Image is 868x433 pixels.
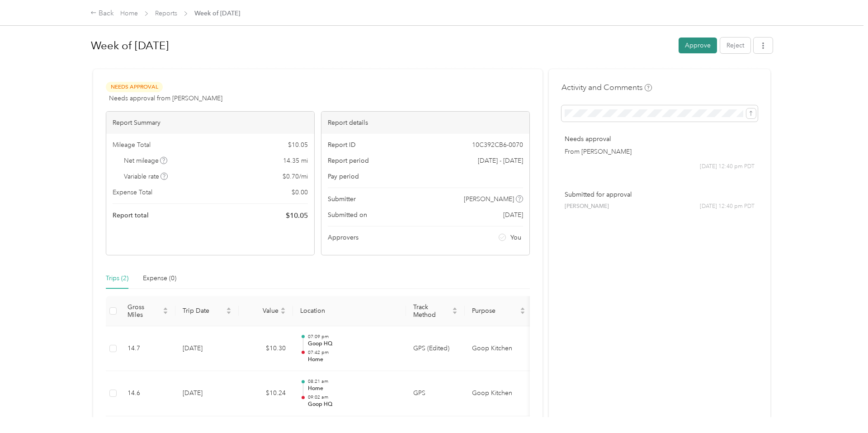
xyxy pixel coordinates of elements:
span: Week of [DATE] [194,9,240,18]
th: Trip Date [175,296,239,326]
p: From [PERSON_NAME] [565,147,755,156]
div: Back [90,8,114,19]
p: Goop HQ [308,400,399,409]
span: 14.35 mi [283,156,308,165]
span: Report total [113,211,149,220]
span: caret-down [163,310,168,315]
span: Report period [328,156,369,165]
span: Submitted on [328,210,367,220]
th: Gross Miles [120,296,175,326]
td: Goop Kitchen [465,326,533,372]
span: $ 10.05 [288,140,308,150]
span: caret-up [452,306,458,311]
span: Needs Approval [106,82,163,92]
span: Trip Date [183,307,224,315]
span: Submitter [328,194,356,204]
p: 07:09 pm [308,334,399,340]
span: Expense Total [113,188,152,197]
span: $ 10.05 [286,210,308,221]
span: Track Method [413,303,450,319]
span: You [510,233,521,242]
p: Home [308,356,399,364]
p: Home [308,385,399,393]
span: caret-down [520,310,525,315]
span: caret-down [280,310,286,315]
span: caret-down [226,310,231,315]
span: [DATE] [503,210,523,220]
span: Mileage Total [113,140,151,150]
a: Home [120,9,138,17]
h1: Week of August 25 2025 [91,35,672,56]
h4: Activity and Comments [561,82,652,93]
span: [DATE] 12:40 pm PDT [700,202,755,211]
button: Reject [720,38,750,53]
span: Gross Miles [127,303,161,319]
th: Purpose [465,296,533,326]
span: caret-up [226,306,231,311]
span: caret-down [452,310,458,315]
p: 07:42 pm [308,349,399,356]
span: caret-up [520,306,525,311]
span: [PERSON_NAME] [464,194,514,204]
span: Variable rate [124,172,168,181]
button: Approve [679,38,717,53]
div: Report Summary [106,112,314,134]
span: [PERSON_NAME] [565,202,609,211]
span: Approvers [328,233,359,242]
span: Pay period [328,172,359,181]
span: caret-up [280,306,286,311]
span: Net mileage [124,156,168,165]
p: 08:21 am [308,378,399,385]
div: Expense (0) [143,273,176,283]
div: Report details [321,112,529,134]
span: Purpose [472,307,518,315]
td: [DATE] [175,326,239,372]
iframe: Everlance-gr Chat Button Frame [817,382,868,433]
span: [DATE] - [DATE] [478,156,523,165]
td: [DATE] [175,371,239,416]
span: $ 0.70 / mi [283,172,308,181]
span: Value [246,307,278,315]
span: $ 0.00 [292,188,308,197]
span: [DATE] 12:40 pm PDT [700,163,755,171]
p: Goop HQ [308,340,399,348]
th: Location [293,296,406,326]
td: $10.30 [239,326,293,372]
td: 14.7 [120,326,175,372]
p: Needs approval [565,134,755,144]
span: 10C392CB6-0070 [472,140,523,150]
td: Goop Kitchen [465,371,533,416]
td: GPS (Edited) [406,326,465,372]
div: Trips (2) [106,273,128,283]
a: Reports [155,9,177,17]
td: GPS [406,371,465,416]
p: 09:02 am [308,394,399,400]
td: 14.6 [120,371,175,416]
th: Track Method [406,296,465,326]
td: $10.24 [239,371,293,416]
span: Report ID [328,140,356,150]
th: Value [239,296,293,326]
span: caret-up [163,306,168,311]
p: Submitted for approval [565,190,755,199]
span: Needs approval from [PERSON_NAME] [109,94,222,103]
